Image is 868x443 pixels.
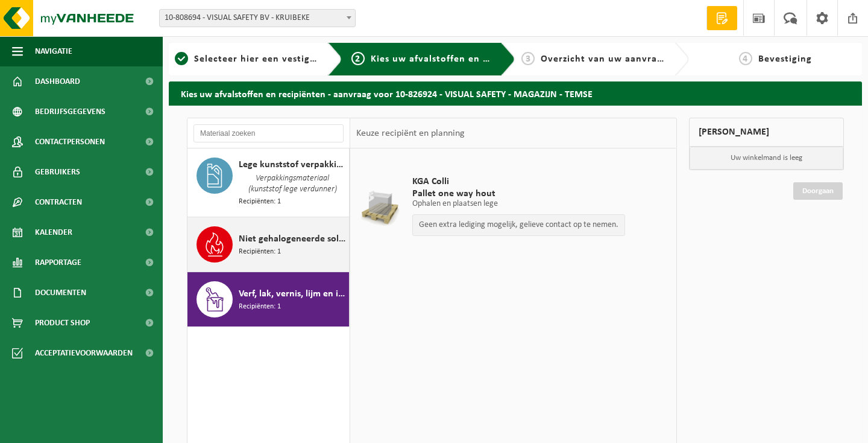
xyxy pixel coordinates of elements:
span: Contracten [35,187,82,217]
span: Overzicht van uw aanvraag [541,54,668,64]
span: 1 [175,52,188,65]
button: Verf, lak, vernis, lijm en inkt, industrieel in kleinverpakking Recipiënten: 1 [187,272,350,327]
div: Keuze recipiënt en planning [350,118,471,148]
a: Doorgaan [793,182,843,200]
span: Selecteer hier een vestiging [194,54,324,64]
span: Lege kunststof verpakkingen van gevaarlijke stoffen [239,158,346,172]
span: Verf, lak, vernis, lijm en inkt, industrieel in kleinverpakking [239,287,346,301]
span: Documenten [35,278,86,308]
span: 2 [351,52,365,65]
span: Acceptatievoorwaarden [35,338,133,368]
span: 4 [739,52,752,65]
span: Contactpersonen [35,127,105,157]
input: Materiaal zoeken [193,124,344,142]
span: Bedrijfsgegevens [35,97,105,127]
span: Pallet one way hout [412,188,625,200]
p: Uw winkelmand is leeg [690,147,844,170]
a: 1Selecteer hier een vestiging [175,52,318,66]
span: Bevestiging [758,54,812,64]
span: Recipiënten: 1 [239,301,281,313]
span: 10-808694 - VISUAL SAFETY BV - KRUIBEKE [160,10,355,27]
span: Kalender [35,217,72,247]
span: Recipiënten: 1 [239,196,281,208]
span: 10-808694 - VISUAL SAFETY BV - KRUIBEKE [159,9,356,27]
div: [PERSON_NAME] [689,118,844,147]
h2: Kies uw afvalstoffen en recipiënten - aanvraag voor 10-826924 - VISUAL SAFETY - MAGAZIJN - TEMSE [169,81,862,105]
span: Kies uw afvalstoffen en recipiënten [371,54,536,64]
span: Dashboard [35,66,80,97]
span: Niet gehalogeneerde solventen - hoogcalorisch in kleinverpakking [239,232,346,246]
span: Verpakkingsmateriaal (kunststof lege verdunner) [239,172,346,196]
span: Recipiënten: 1 [239,246,281,258]
p: Geen extra lediging mogelijk, gelieve contact op te nemen. [419,221,618,229]
span: Navigatie [35,36,72,66]
span: KGA Colli [412,176,625,188]
span: 3 [521,52,535,65]
span: Gebruikers [35,157,80,187]
button: Lege kunststof verpakkingen van gevaarlijke stoffen Verpakkingsmateriaal (kunststof lege verdunne... [187,148,350,217]
span: Product Shop [35,308,90,338]
span: Rapportage [35,247,81,278]
p: Ophalen en plaatsen lege [412,200,625,208]
button: Niet gehalogeneerde solventen - hoogcalorisch in kleinverpakking Recipiënten: 1 [187,217,350,272]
